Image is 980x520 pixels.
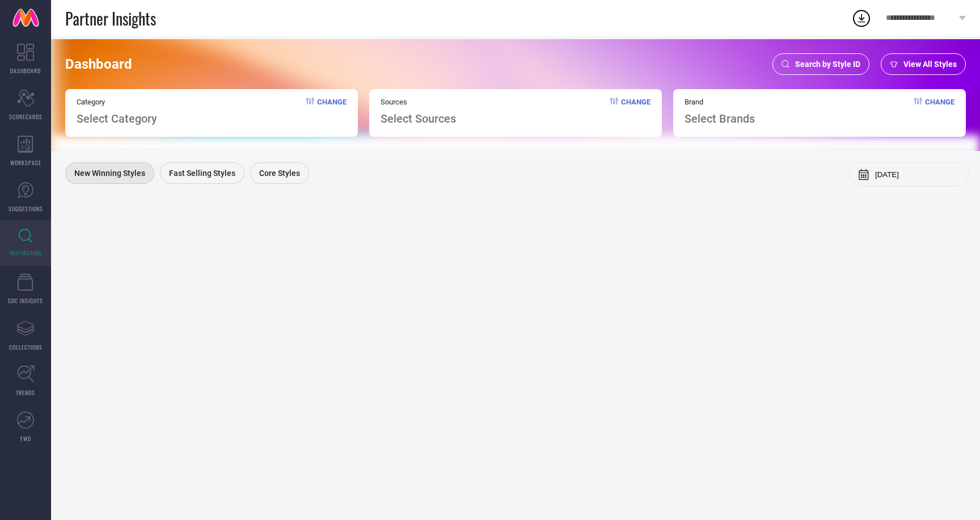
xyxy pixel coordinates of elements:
span: Fast Selling Styles [169,169,235,178]
span: COLLECTIONS [9,343,43,351]
span: Change [925,98,954,125]
span: Dashboard [65,56,132,72]
span: View All Styles [903,60,957,69]
span: Select Brands [685,112,755,125]
span: Category [77,98,157,106]
span: SCORECARDS [9,112,43,121]
span: TRENDS [16,388,35,397]
span: New Winning Styles [74,169,145,178]
span: WORKSPACE [10,158,41,167]
span: Brand [685,98,755,106]
span: Select Sources [381,112,456,125]
span: Sources [381,98,456,106]
span: INSPIRATION [10,249,41,257]
span: DASHBOARD [10,66,41,75]
div: Open download list [851,8,872,28]
span: Select Category [77,112,157,125]
span: Change [621,98,650,125]
input: Select month [875,170,960,179]
span: Search by Style ID [795,60,860,69]
span: SUGGESTIONS [9,204,43,213]
span: Change [317,98,347,125]
span: CDC INSIGHTS [8,296,43,305]
span: FWD [20,434,31,443]
span: Partner Insights [65,7,156,30]
span: Core Styles [259,169,300,178]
